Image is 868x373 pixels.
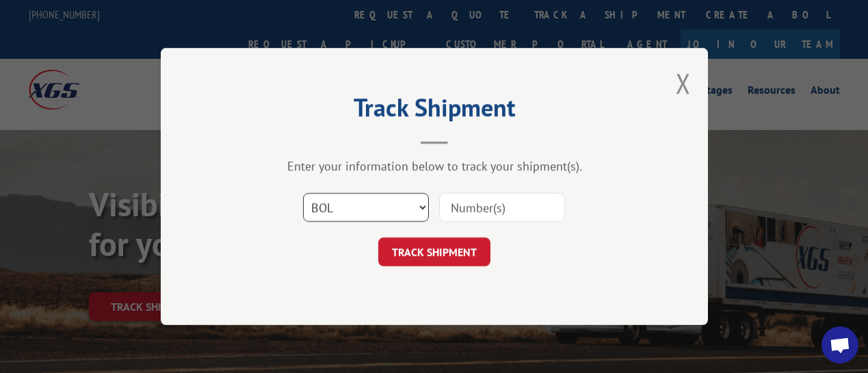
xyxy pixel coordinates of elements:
button: Close modal [676,65,691,101]
h2: Track Shipment [229,98,640,124]
button: TRACK SHIPMENT [378,237,490,266]
div: Enter your information below to track your shipment(s). [229,158,640,174]
a: Open chat [821,326,858,363]
input: Number(s) [439,193,565,222]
